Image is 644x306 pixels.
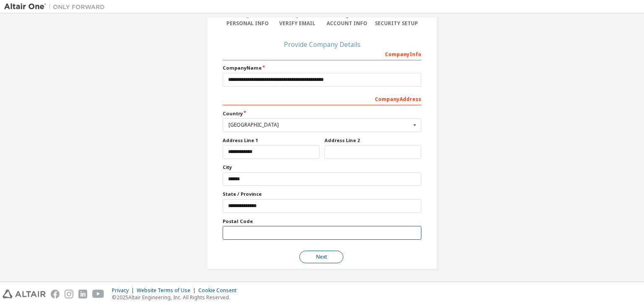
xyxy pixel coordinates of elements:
[112,294,241,301] p: © 2025 Altair Engineering, Inc. All Rights Reserved.
[92,290,104,298] img: youtube.svg
[223,191,421,197] label: State / Province
[372,20,422,27] div: Security Setup
[223,92,421,105] div: Company Address
[223,65,421,71] label: Company Name
[65,290,73,298] img: instagram.svg
[223,20,273,27] div: Personal Info
[112,287,137,294] div: Privacy
[273,20,322,27] div: Verify Email
[78,290,87,298] img: linkedin.svg
[223,137,319,144] label: Address Line 1
[198,287,241,294] div: Cookie Consent
[299,251,343,263] button: Next
[4,3,109,11] img: Altair One
[322,20,372,27] div: Account Info
[229,122,411,127] div: [GEOGRAPHIC_DATA]
[223,164,421,171] label: City
[223,47,421,60] div: Company Info
[137,287,198,294] div: Website Terms of Use
[223,42,421,47] div: Provide Company Details
[223,218,421,225] label: Postal Code
[325,137,421,144] label: Address Line 2
[51,290,60,298] img: facebook.svg
[3,290,46,298] img: altair_logo.svg
[223,110,421,117] label: Country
